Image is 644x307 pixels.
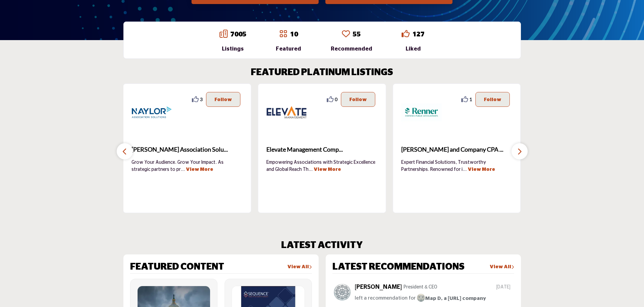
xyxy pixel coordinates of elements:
img: image [417,294,425,302]
a: 10 [290,31,298,38]
span: Elevate Management Comp... [266,145,378,154]
a: Go to Recommended [342,30,350,39]
div: Listings [219,45,246,53]
p: Follow [214,96,232,103]
a: View More [186,167,213,172]
button: Follow [341,92,375,107]
a: View All [287,264,312,271]
p: Expert Financial Solutions, Trustworthy Partnerships. Renowned for i [401,159,513,173]
span: [PERSON_NAME] Association Solu... [131,145,243,154]
span: ... [463,167,467,172]
a: View More [468,167,495,172]
h2: LATEST RECOMMENDATIONS [332,262,465,273]
h5: [PERSON_NAME] [355,284,402,291]
h2: FEATURED PLATINUM LISTINGS [251,67,393,79]
a: Go to Featured [279,30,287,39]
span: ... [181,167,185,172]
button: Follow [475,92,510,107]
i: Go to Liked [402,30,410,38]
p: Grow Your Audience. Grow Your Impact. As strategic partners to pr [131,159,243,173]
a: [PERSON_NAME] Association Solu... [131,141,243,159]
p: President & CEO [404,284,437,291]
a: 7005 [230,31,246,38]
img: Elevate Management Company [266,92,307,132]
a: 55 [353,31,361,38]
span: [PERSON_NAME] and Company CPA ... [401,145,513,154]
a: 127 [412,31,425,38]
img: Renner and Company CPA PC [401,92,442,132]
p: Empowering Associations with Strategic Excellence and Global Reach Th [266,159,378,173]
div: Featured [276,45,301,53]
a: View All [490,264,514,271]
span: Map D, a [URL] company [417,296,486,301]
div: Liked [402,45,425,53]
p: Follow [484,96,501,103]
img: Naylor Association Solutions [131,92,172,132]
a: [PERSON_NAME] and Company CPA ... [401,141,513,159]
span: [DATE] [496,284,513,291]
span: 0 [335,96,338,103]
b: Naylor Association Solutions [131,141,243,159]
span: 1 [469,96,472,103]
a: Elevate Management Comp... [266,141,378,159]
b: Elevate Management Company [266,141,378,159]
span: left a recommendation for [355,296,416,301]
h2: LATEST ACTIVITY [281,240,363,251]
h2: FEATURED CONTENT [130,262,224,273]
p: Follow [349,96,367,103]
a: View More [314,167,341,172]
img: avtar-image [334,284,351,301]
button: Follow [206,92,240,107]
b: Renner and Company CPA PC [401,141,513,159]
div: Recommended [331,45,372,53]
span: 3 [200,96,203,103]
a: imageMap D, a [URL] company [417,294,486,303]
span: ... [309,167,313,172]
